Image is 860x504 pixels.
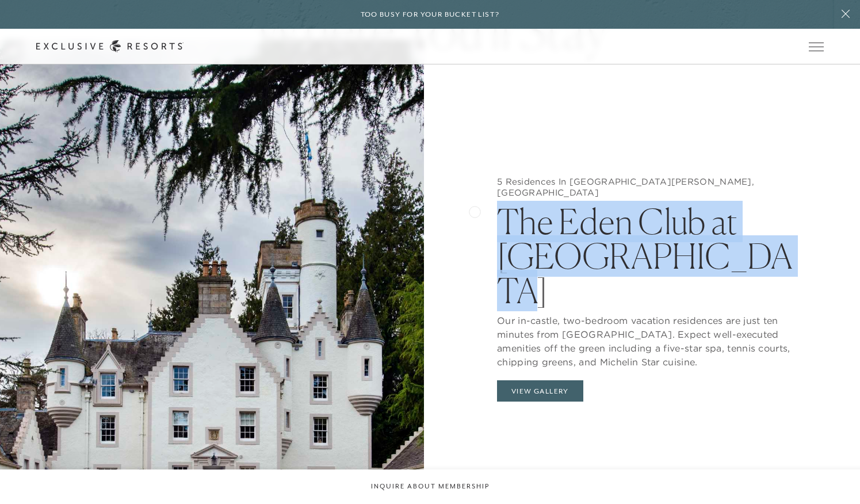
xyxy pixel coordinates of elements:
button: Open navigation [809,43,824,51]
h5: 5 Residences In [GEOGRAPHIC_DATA][PERSON_NAME], [GEOGRAPHIC_DATA] [497,176,800,198]
h2: The Eden Club at [GEOGRAPHIC_DATA] [497,198,800,308]
p: Our in-castle, two-bedroom vacation residences are just ten minutes from [GEOGRAPHIC_DATA]. Expec... [497,308,800,369]
iframe: Qualified Messenger [807,451,860,504]
h6: Too busy for your bucket list? [361,9,500,20]
button: View Gallery [497,380,583,402]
